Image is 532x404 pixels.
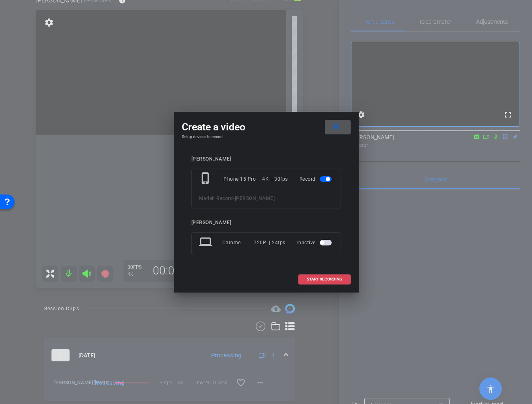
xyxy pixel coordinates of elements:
[298,274,351,284] button: START RECORDING
[235,196,275,201] span: [PERSON_NAME]
[182,120,351,134] div: Create a video
[182,134,351,139] h4: Setup devices to record
[191,156,341,162] div: [PERSON_NAME]
[300,172,333,186] div: Record
[222,172,263,186] div: iPhone 15 Pro
[331,122,341,132] mat-icon: close
[191,220,341,226] div: [PERSON_NAME]
[199,235,214,250] mat-icon: laptop
[297,235,333,250] div: Inactive
[262,172,288,186] div: 4K | 30fps
[307,277,342,281] span: START RECORDING
[233,196,235,201] span: -
[222,235,254,250] div: Chrome
[199,196,233,201] span: Mariah Record
[254,235,286,250] div: 720P | 24fps
[199,172,214,186] mat-icon: phone_iphone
